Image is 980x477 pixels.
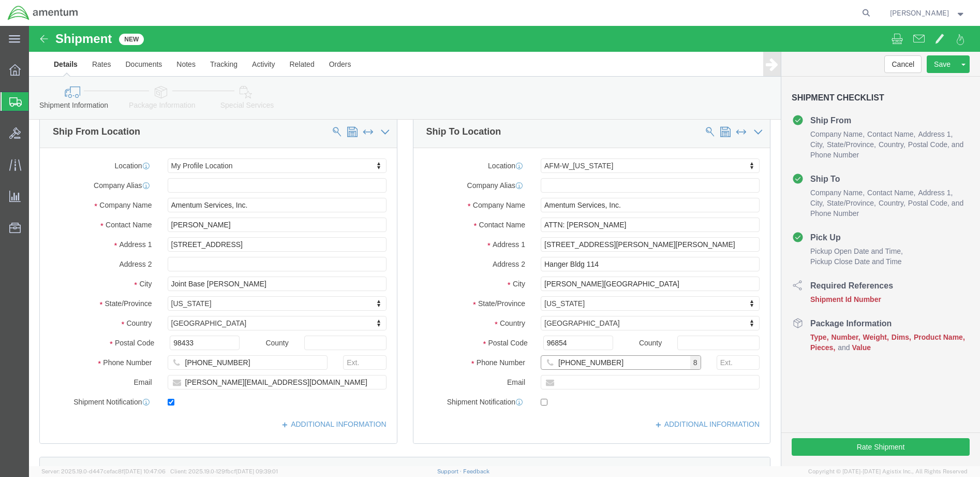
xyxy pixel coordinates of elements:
iframe: FS Legacy Container [29,26,980,466]
img: logo [7,5,79,21]
span: [DATE] 09:39:01 [236,468,278,474]
a: Support [437,468,463,474]
span: Richard Varela [890,7,949,19]
span: Client: 2025.19.0-129fbcf [170,468,278,474]
button: [PERSON_NAME] [889,7,966,19]
span: Server: 2025.19.0-d447cefac8f [41,468,166,474]
span: [DATE] 10:47:06 [124,468,166,474]
span: Copyright © [DATE]-[DATE] Agistix Inc., All Rights Reserved [808,467,968,476]
a: Feedback [463,468,489,474]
